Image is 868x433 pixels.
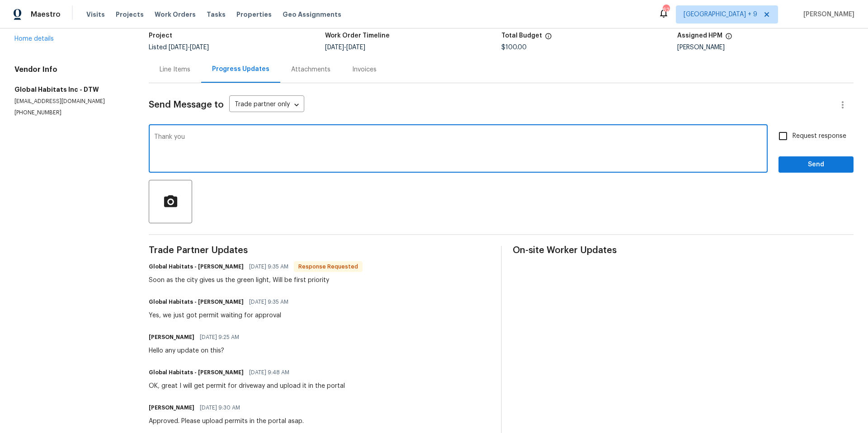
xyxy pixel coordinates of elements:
[149,311,294,320] div: Yes, we just got permit waiting for approval
[149,33,172,39] h5: Project
[249,297,288,306] span: [DATE] 9:35 AM
[169,44,209,51] span: -
[229,98,304,113] div: Trade partner only
[800,10,854,19] span: [PERSON_NAME]
[116,10,144,19] span: Projects
[149,246,490,255] span: Trade Partner Updates
[249,262,288,271] span: [DATE] 9:35 AM
[154,134,762,165] textarea: Thank you
[501,44,527,51] span: $100.00
[778,156,854,173] button: Send
[149,368,244,377] h6: Global Habitats - [PERSON_NAME]
[325,44,365,51] span: -
[149,262,244,271] h6: Global Habitats - [PERSON_NAME]
[684,10,757,19] span: [GEOGRAPHIC_DATA] + 9
[325,44,344,51] span: [DATE]
[249,368,289,377] span: [DATE] 9:48 AM
[793,132,846,141] span: Request response
[545,33,552,44] span: The total cost of line items that have been proposed by Opendoor. This sum includes line items th...
[14,65,127,74] h4: Vendor Info
[160,65,190,74] div: Line Items
[149,403,194,412] h6: [PERSON_NAME]
[725,33,732,44] span: The hpm assigned to this work order.
[31,10,61,19] span: Maestro
[149,276,363,285] div: Soon as the city gives us the green light, Will be first priority
[786,159,846,170] span: Send
[283,10,341,19] span: Geo Assignments
[291,65,330,74] div: Attachments
[236,10,272,19] span: Properties
[14,109,127,117] p: [PHONE_NUMBER]
[212,65,269,74] div: Progress Updates
[501,33,542,39] h5: Total Budget
[677,33,722,39] h5: Assigned HPM
[149,333,194,342] h6: [PERSON_NAME]
[295,262,362,271] span: Response Requested
[149,381,345,391] div: OK, great I will get permit for driveway and upload it in the portal
[155,10,196,19] span: Work Orders
[169,44,188,51] span: [DATE]
[346,44,365,51] span: [DATE]
[677,44,854,51] div: [PERSON_NAME]
[14,98,127,105] p: [EMAIL_ADDRESS][DOMAIN_NAME]
[325,33,390,39] h5: Work Order Timeline
[200,333,239,342] span: [DATE] 9:25 AM
[663,5,669,14] div: 62
[149,417,304,426] div: Approved. Please upload permits in the portal asap.
[14,85,127,94] h5: Global Habitats Inc - DTW
[86,10,105,19] span: Visits
[149,100,224,109] span: Send Message to
[207,11,226,18] span: Tasks
[190,44,209,51] span: [DATE]
[513,246,854,255] span: On-site Worker Updates
[352,65,377,74] div: Invoices
[149,44,209,51] span: Listed
[149,297,244,306] h6: Global Habitats - [PERSON_NAME]
[149,346,245,355] div: Hello any update on this?
[200,403,240,412] span: [DATE] 9:30 AM
[14,36,54,42] a: Home details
